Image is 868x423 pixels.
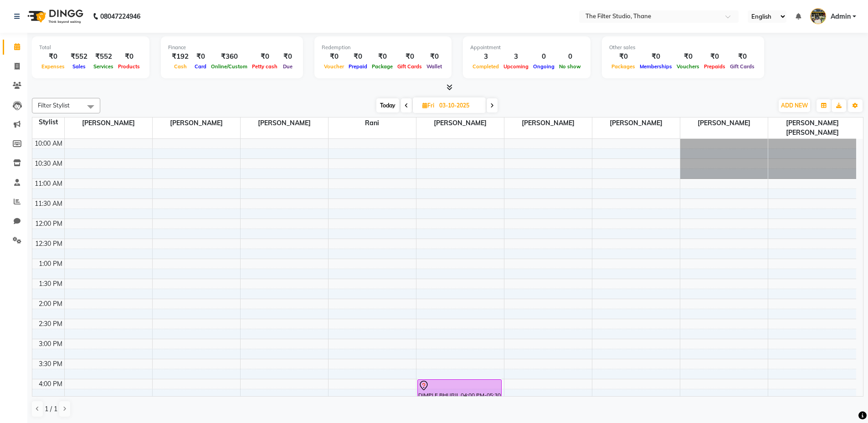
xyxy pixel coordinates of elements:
span: Products [116,63,142,70]
span: Ongoing [531,63,557,70]
div: ₹0 [674,51,702,62]
span: Packages [609,63,637,70]
div: 3:00 PM [37,339,64,349]
span: Gift Cards [395,63,424,70]
input: 2025-10-03 [437,99,482,112]
span: Prepaids [702,63,728,70]
span: Today [376,98,399,112]
div: ₹0 [116,51,142,62]
b: 08047224946 [100,4,140,29]
div: Stylist [32,117,64,127]
span: Wallet [424,63,444,70]
div: 0 [557,51,583,62]
div: ₹0 [728,51,757,62]
img: logo [23,4,86,29]
div: 2:30 PM [37,319,64,329]
div: ₹0 [370,51,395,62]
div: 3:30 PM [37,359,64,369]
div: Finance [168,44,296,51]
span: Cash [172,63,189,70]
span: [PERSON_NAME] [680,117,768,129]
span: [PERSON_NAME] [592,117,680,129]
span: Voucher [322,63,346,70]
div: ₹0 [424,51,444,62]
span: Admin [831,12,851,21]
div: ₹0 [250,51,280,62]
div: ₹552 [91,51,116,62]
div: 2:00 PM [37,299,64,309]
span: Expenses [39,63,67,70]
div: ₹0 [609,51,637,62]
span: No show [557,63,583,70]
div: 3 [501,51,531,62]
div: 11:00 AM [33,179,64,189]
span: Sales [70,63,88,70]
span: Completed [470,63,501,70]
span: [PERSON_NAME] [65,117,152,129]
span: ADD NEW [781,102,808,109]
div: ₹552 [67,51,91,62]
span: Card [192,63,209,70]
div: 12:30 PM [33,239,64,249]
div: 10:30 AM [33,159,64,168]
img: Admin [810,8,826,24]
span: Fri [420,102,437,109]
span: [PERSON_NAME] [416,117,504,129]
span: [PERSON_NAME] [241,117,328,129]
span: Rani [329,117,416,129]
span: [PERSON_NAME] [PERSON_NAME] [768,117,856,138]
span: Prepaid [346,63,370,70]
span: Vouchers [674,63,702,70]
div: 12:00 PM [33,219,64,229]
span: Package [370,63,395,70]
div: ₹0 [346,51,370,62]
div: ₹360 [209,51,250,62]
div: 1:30 PM [37,279,64,289]
div: ₹0 [39,51,67,62]
span: Online/Custom [209,63,250,70]
div: 1:00 PM [37,259,64,269]
div: Redemption [322,44,444,51]
div: Appointment [470,44,583,51]
div: ₹0 [322,51,346,62]
span: Memberships [637,63,674,70]
button: ADD NEW [779,99,810,112]
span: Petty cash [250,63,280,70]
div: 3 [470,51,501,62]
span: Due [281,63,295,70]
div: Other sales [609,44,757,51]
div: Total [39,44,142,51]
span: Services [91,63,116,70]
div: 11:30 AM [33,199,64,209]
div: ₹0 [395,51,424,62]
span: [PERSON_NAME] [504,117,592,129]
div: ₹192 [168,51,192,62]
div: 4:00 PM [37,379,64,389]
span: Upcoming [501,63,531,70]
span: [PERSON_NAME] [153,117,240,129]
span: Gift Cards [728,63,757,70]
span: Filter Stylist [38,102,70,109]
div: ₹0 [192,51,209,62]
div: ₹0 [280,51,296,62]
div: ₹0 [637,51,674,62]
div: 0 [531,51,557,62]
span: 1 / 1 [45,404,57,414]
div: ₹0 [702,51,728,62]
